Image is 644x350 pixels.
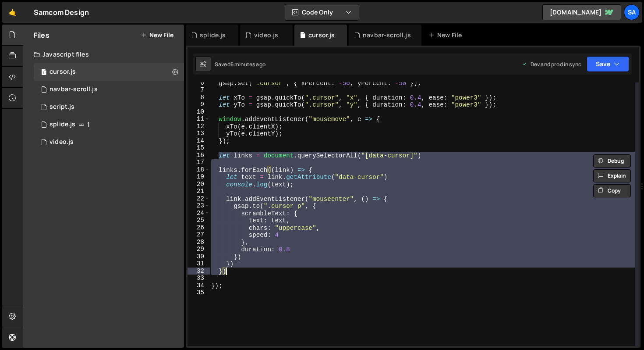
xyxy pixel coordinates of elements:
div: 14806/45268.js [34,133,184,151]
div: 14 [188,137,210,145]
div: 19 [188,173,210,181]
div: 31 [188,260,210,268]
a: 🤙 [2,2,23,23]
div: 29 [188,246,210,253]
div: 9 [188,101,210,108]
div: navbar-scroll.js [50,86,98,93]
div: 20 [188,181,210,188]
div: 14806/38397.js [34,98,184,116]
div: Samcom Design [34,7,89,18]
div: 13 [188,130,210,137]
div: 25 [188,217,210,224]
h2: Files [34,30,50,40]
div: 6 minutes ago [230,61,265,68]
button: Save [587,56,629,72]
div: 24 [188,210,210,217]
div: 32 [188,268,210,275]
div: 15 [188,144,210,152]
div: 11 [188,115,210,123]
div: 10 [188,108,210,116]
div: 14806/45454.js [34,63,184,81]
button: Debug [593,154,631,168]
button: Copy [593,184,631,197]
div: video.js [50,138,74,146]
div: video.js [254,31,278,39]
div: 30 [188,253,210,261]
div: splide.js [200,31,226,39]
button: Code Only [285,4,359,20]
div: script.js [50,103,74,111]
div: New File [428,31,465,39]
div: 17 [188,159,210,166]
div: Javascript files [23,46,184,63]
div: cursor.js [50,68,76,76]
div: 23 [188,202,210,210]
div: 34 [188,282,210,289]
span: 1 [87,121,90,128]
div: 35 [188,289,210,296]
div: 28 [188,239,210,246]
div: 14806/45266.js [34,116,184,133]
div: 18 [188,166,210,174]
div: 21 [188,188,210,195]
div: 33 [188,275,210,282]
span: 1 [41,69,46,76]
div: 7 [188,86,210,94]
a: [DOMAIN_NAME] [542,4,621,20]
div: Saved [215,61,265,68]
div: 16 [188,152,210,159]
div: 14806/45291.js [34,81,184,98]
div: splide.js [50,121,75,129]
div: 6 [188,79,210,87]
div: 26 [188,224,210,232]
div: Dev and prod in sync [522,61,581,68]
div: 22 [188,195,210,203]
div: 8 [188,94,210,101]
div: navbar-scroll.js [363,31,411,39]
div: 12 [188,123,210,130]
a: SA [624,4,640,20]
button: New File [141,32,173,39]
button: Explain [593,169,631,182]
div: 27 [188,231,210,239]
div: cursor.js [308,31,335,39]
